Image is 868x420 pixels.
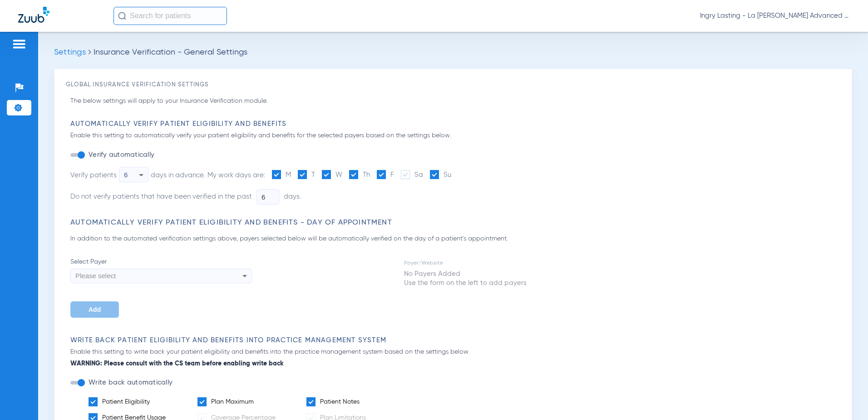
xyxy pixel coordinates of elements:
[377,170,394,180] label: F
[118,12,126,20] img: Search Icon
[70,189,449,205] li: Do not verify patients that have been verified in the past days.
[75,272,116,280] span: Please select
[349,170,370,180] label: Th
[401,170,423,180] label: Sa
[70,120,840,129] h3: Automatically Verify Patient Eligibility and Benefits
[70,257,252,266] span: Select Payer
[700,11,850,20] span: Ingry Lasting - La [PERSON_NAME] Advanced Dentistry
[320,399,360,405] span: Patient Notes
[70,218,840,227] h3: Automatically Verify Patient Eligibility and Benefits - Day of Appointment
[113,7,227,25] input: Search for patients
[124,171,128,179] span: 6
[70,336,840,345] h3: Write Back Patient Eligibility and Benefits Into Practice Management System
[66,80,840,90] h3: Global Insurance Verification Settings
[70,234,840,244] p: In addition to the automated verification settings above, payers selected below will be automatic...
[207,172,265,179] span: My work days are:
[102,399,150,405] span: Patient Eligibility
[272,170,291,180] label: M
[54,48,86,56] span: Settings
[70,347,840,369] p: Enable this setting to write back your patient eligibility and benefits into the practice managem...
[322,170,342,180] label: W
[70,96,840,106] p: The below settings will apply to your Insurance Verification module.
[404,269,527,288] td: No Payers Added Use the form on the left to add payers
[211,399,254,405] span: Plan Maximum
[12,39,26,50] img: hamburger-icon
[18,7,49,23] img: Zuub Logo
[404,258,527,268] td: Payer/Website
[70,131,840,140] p: Enable this setting to automatically verify your patient eligibility and benefits for the selecte...
[87,150,154,160] label: Verify automatically
[94,48,247,56] span: Insurance Verification - General Settings
[70,167,205,182] div: Verify patients days in advance.
[70,359,840,369] b: WARNING: Please consult with the CS team before enabling write back
[87,378,173,387] label: Write back automatically
[430,170,451,180] label: Su
[70,301,119,318] button: Add
[89,306,101,313] span: Add
[298,170,315,180] label: T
